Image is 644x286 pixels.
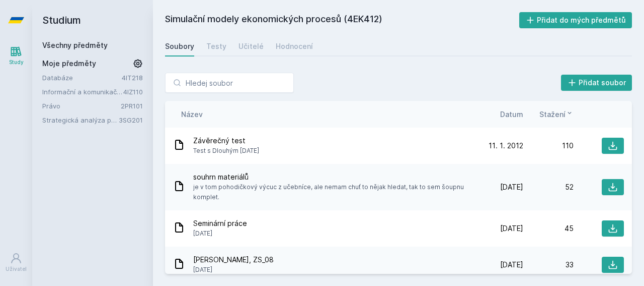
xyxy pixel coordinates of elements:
[206,41,226,51] div: Testy
[122,74,143,82] a: 4IT218
[238,36,264,56] a: Učitelé
[123,88,143,96] a: 4IZ110
[193,255,274,265] span: [PERSON_NAME], ZS_08
[276,36,313,56] a: Hodnocení
[42,115,119,125] a: Strategická analýza pro informatiky a statistiky
[42,87,123,97] a: Informační a komunikační technologie
[2,40,30,71] a: Study
[2,247,30,278] a: Uživatel
[519,12,632,28] button: Přidat do mých předmětů
[489,141,523,151] span: 11. 1. 2012
[206,36,226,56] a: Testy
[523,141,574,151] div: 110
[523,223,574,234] div: 45
[523,260,574,270] div: 33
[121,102,143,110] a: 2PR101
[165,41,194,51] div: Soubory
[165,73,294,93] input: Hledej soubor
[42,73,122,83] a: Databáze
[193,146,259,156] span: Test s Dlouhým [DATE]
[561,75,632,91] button: Přidat soubor
[500,223,523,234] span: [DATE]
[119,116,143,124] a: 3SG201
[276,41,313,51] div: Hodnocení
[42,101,121,111] a: Právo
[42,59,96,69] span: Moje předměty
[539,109,574,120] button: Stažení
[500,182,523,192] span: [DATE]
[6,265,27,273] div: Uživatel
[238,41,264,51] div: Učitelé
[193,218,247,228] span: Seminární práce
[165,12,519,28] h2: Simulační modely ekonomických procesů (4EK412)
[42,41,108,49] a: Všechny předměty
[193,228,247,239] span: [DATE]
[193,265,274,275] span: [DATE]
[193,172,469,182] span: souhrn materiálů
[523,182,574,192] div: 52
[500,260,523,270] span: [DATE]
[500,109,523,120] button: Datum
[193,136,259,146] span: Závěrečný test
[539,109,566,120] span: Stažení
[165,36,194,56] a: Soubory
[193,182,469,202] span: je v tom pohodičkový výcuc z učebníce, ale nemam chuť to nějak hledat, tak to sem šoupnu komplet.
[9,59,24,66] div: Study
[181,109,203,120] button: Název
